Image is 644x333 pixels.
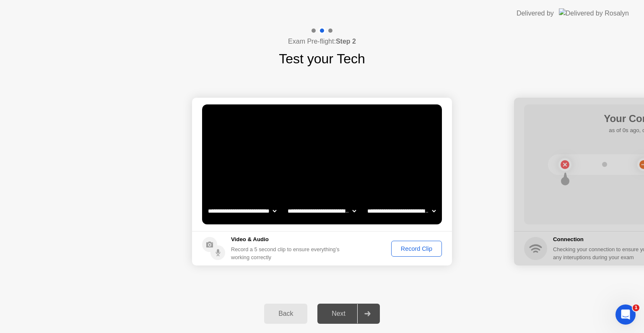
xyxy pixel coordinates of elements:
div: Delivered by [517,8,554,18]
h5: Video & Audio [231,235,343,244]
div: Record Clip [394,245,439,252]
iframe: Intercom live chat [615,304,636,325]
button: Back [264,304,307,324]
select: Available cameras [206,203,278,219]
button: Record Clip [391,241,442,257]
img: Delivered by Rosalyn [559,8,629,18]
span: 1 [633,304,639,311]
b: Step 2 [336,38,356,45]
select: Available microphones [366,203,437,219]
div: Back [267,310,305,317]
button: Next [317,304,380,324]
select: Available speakers [286,203,358,219]
h1: Test your Tech [279,49,365,69]
div: Record a 5 second clip to ensure everything’s working correctly [231,245,343,261]
h4: Exam Pre-flight: [288,36,356,47]
div: Next [320,310,357,317]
